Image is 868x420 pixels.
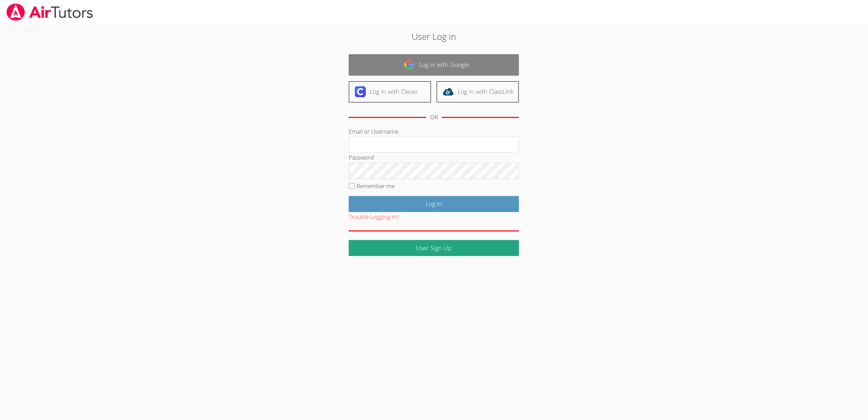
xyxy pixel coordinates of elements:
a: Log in with Google [349,54,519,76]
div: OR [430,112,438,122]
label: Remember me [357,182,395,190]
a: Log in with Clever [349,81,431,103]
a: User Sign Up [349,240,519,256]
label: Password [349,153,374,161]
label: Email or Username [349,127,398,135]
img: classlink-logo-d6bb404cc1216ec64c9a2012d9dc4662098be43eaf13dc465df04b49fa7ab582.svg [443,86,454,97]
input: Log in [349,196,519,212]
a: Log in with ClassLink [437,81,519,103]
img: airtutors_banner-c4298cdbf04f3fff15de1276eac7730deb9818008684d7c2e4769d2f7ddbe033.png [6,3,94,21]
img: google-logo-50288ca7cdecda66e5e0955fdab243c47b7ad437acaf1139b6f446037453330a.svg [404,59,415,70]
img: clever-logo-6eab21bc6e7a338710f1a6ff85c0baf02591cd810cc4098c63d3a4b26e2feb20.svg [355,86,366,97]
button: Trouble Logging In? [349,212,399,222]
h2: User Log in [200,30,668,43]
